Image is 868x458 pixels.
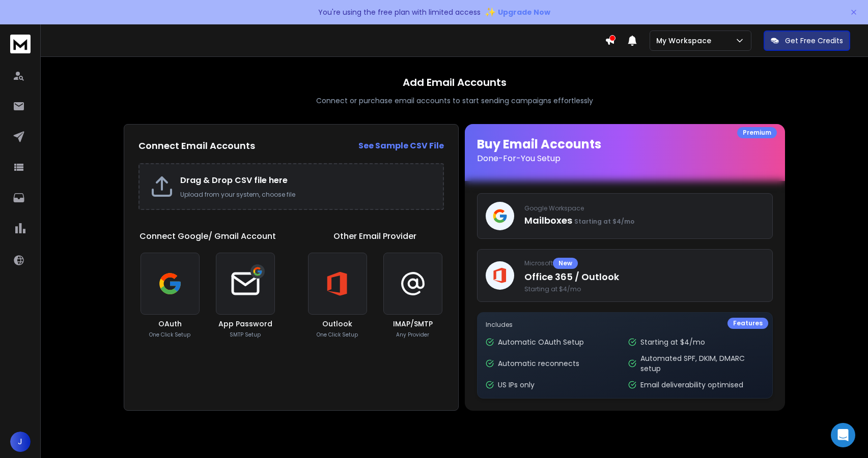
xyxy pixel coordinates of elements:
[524,285,764,293] span: Starting at $4/mo
[524,204,764,212] p: Google Workspace
[358,140,444,152] a: See Sample CSV File
[10,432,31,452] button: J
[139,230,276,242] h1: Connect Google/ Gmail Account
[656,36,715,46] p: My Workspace
[498,358,579,369] p: Automatic reconnects
[180,191,433,199] p: Upload from your system, choose file
[333,230,416,242] h1: Other Email Provider
[10,35,31,53] img: logo
[317,331,358,339] p: One Click Setup
[498,7,550,17] span: Upgrade Now
[218,319,272,329] h3: App Password
[574,217,634,226] span: Starting at $4/mo
[322,319,352,329] h3: Outlook
[149,331,190,339] p: One Click Setup
[477,136,773,165] h1: Buy Email Accounts
[831,423,855,447] div: Open Intercom Messenger
[737,127,777,138] div: Premium
[524,258,764,269] p: Microsoft
[727,318,768,329] div: Features
[524,213,764,228] p: Mailboxes
[524,270,764,284] p: Office 365 / Outlook
[640,353,764,374] p: Automated SPF, DKIM, DMARC setup
[138,139,255,153] h2: Connect Email Accounts
[403,75,507,89] h1: Add Email Accounts
[358,140,444,151] strong: See Sample CSV File
[396,331,429,339] p: Any Provider
[498,337,584,347] p: Automatic OAuth Setup
[486,321,764,329] p: Includes
[158,319,182,329] h3: OAuth
[785,36,843,46] p: Get Free Credits
[230,331,261,339] p: SMTP Setup
[640,380,743,390] p: Email deliverability optimised
[316,96,593,106] p: Connect or purchase email accounts to start sending campaigns effortlessly
[477,152,773,165] p: Done-For-You Setup
[318,7,481,17] p: You're using the free plan with limited access
[485,2,550,22] button: ✨Upgrade Now
[498,380,535,390] p: US IPs only
[764,30,850,51] button: Get Free Credits
[485,5,496,19] span: ✨
[393,319,433,329] h3: IMAP/SMTP
[553,258,578,269] div: New
[640,337,705,347] p: Starting at $4/mo
[180,174,433,187] h2: Drag & Drop CSV file here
